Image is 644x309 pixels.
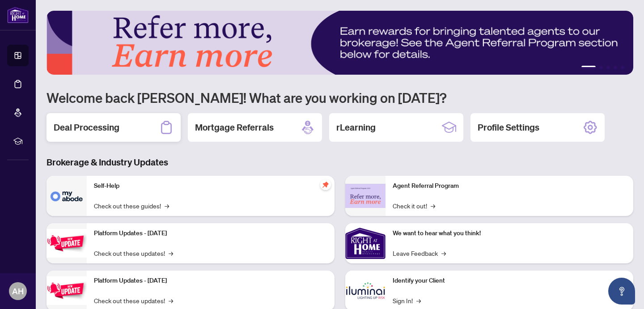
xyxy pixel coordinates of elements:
[393,181,626,191] p: Agent Referral Program
[169,296,173,305] span: →
[94,296,173,305] a: Check out these updates!→
[393,229,626,238] p: We want to hear what you think!
[599,66,603,69] button: 2
[165,201,169,211] span: →
[94,276,327,286] p: Platform Updates - [DATE]
[94,248,173,258] a: Check out these updates!→
[336,121,376,134] h2: rLearning
[47,11,633,75] img: Slide 0
[94,181,327,191] p: Self-Help
[47,89,633,106] h1: Welcome back [PERSON_NAME]! What are you working on [DATE]?
[614,66,617,69] button: 4
[393,248,446,258] a: Leave Feedback→
[12,285,24,297] span: AH
[54,121,119,134] h2: Deal Processing
[47,276,87,305] img: Platform Updates - July 8, 2025
[7,7,29,23] img: logo
[47,156,633,169] h3: Brokerage & Industry Updates
[345,184,386,208] img: Agent Referral Program
[345,223,386,263] img: We want to hear what you think!
[416,296,421,305] span: →
[621,66,624,69] button: 5
[478,121,539,134] h2: Profile Settings
[431,201,435,211] span: →
[47,176,87,216] img: Self-Help
[608,278,635,305] button: Open asap
[320,179,331,190] span: pushpin
[47,229,87,257] img: Platform Updates - July 21, 2025
[393,201,435,211] a: Check it out!→
[393,296,421,305] a: Sign In!→
[169,248,173,258] span: →
[94,201,169,211] a: Check out these guides!→
[94,229,327,238] p: Platform Updates - [DATE]
[581,66,596,69] button: 1
[606,66,610,69] button: 3
[195,121,274,134] h2: Mortgage Referrals
[393,276,626,286] p: Identify your Client
[441,248,446,258] span: →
